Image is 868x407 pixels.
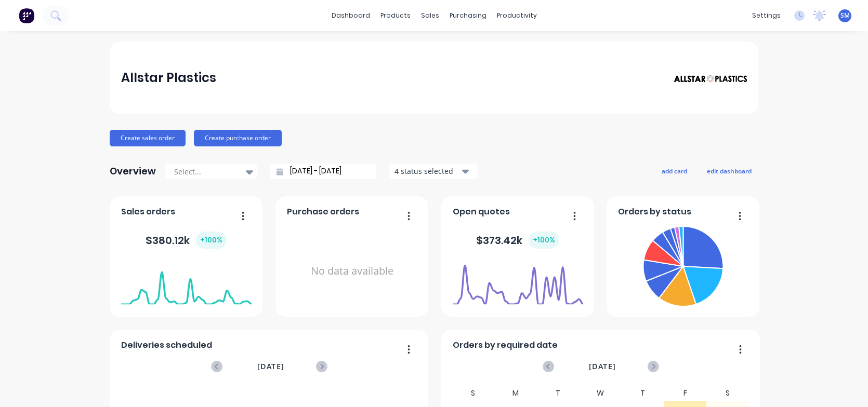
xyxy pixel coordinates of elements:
[326,8,375,23] a: dashboard
[416,8,444,23] div: sales
[618,206,691,218] span: Orders by status
[196,232,227,249] div: + 100 %
[110,130,186,146] button: Create sales order
[529,232,559,249] div: + 100 %
[700,164,758,178] button: edit dashboard
[589,361,616,372] span: [DATE]
[476,232,559,249] div: $ 373.42k
[257,361,284,372] span: [DATE]
[492,8,542,23] div: productivity
[537,386,580,401] div: T
[375,8,416,23] div: products
[453,206,510,218] span: Open quotes
[622,386,664,401] div: T
[494,386,537,401] div: M
[389,164,477,179] button: 4 status selected
[110,161,156,182] div: Overview
[655,164,694,178] button: add card
[194,130,282,146] button: Create purchase order
[579,386,622,401] div: W
[287,206,359,218] span: Purchase orders
[747,8,786,23] div: settings
[452,386,495,401] div: S
[121,67,216,88] div: Allstar Plastics
[674,75,747,83] img: Allstar Plastics
[121,206,175,218] span: Sales orders
[840,11,850,20] span: SM
[146,232,227,249] div: $ 380.12k
[706,386,749,401] div: S
[444,8,492,23] div: purchasing
[287,222,417,320] div: No data available
[664,386,706,401] div: F
[19,8,34,23] img: Factory
[394,166,460,177] div: 4 status selected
